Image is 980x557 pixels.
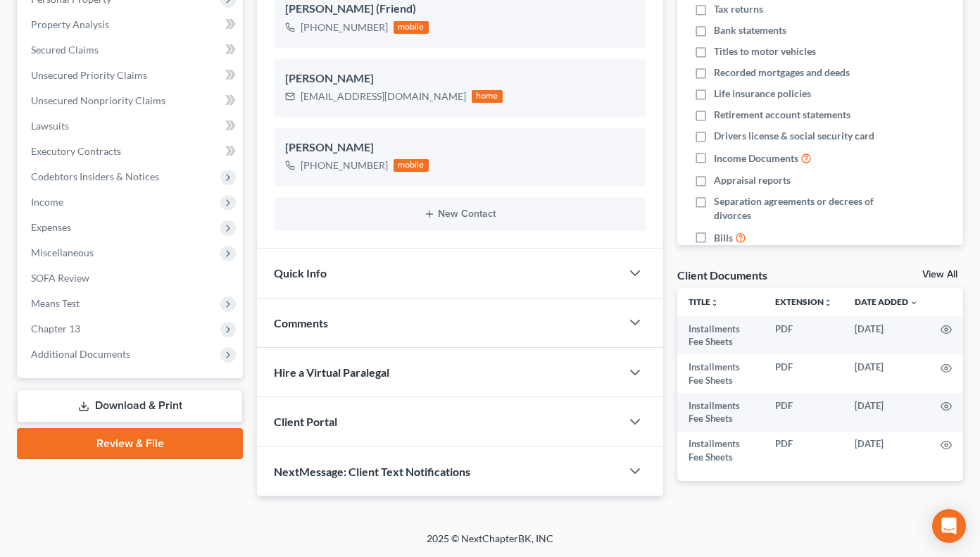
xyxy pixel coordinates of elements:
span: Bills [714,231,733,245]
div: Client Documents [677,268,767,282]
div: 2025 © NextChapterBK, INC [89,532,891,557]
td: PDF [764,432,843,470]
td: [DATE] [843,316,929,355]
a: Secured Claims [20,37,243,63]
span: Tax returns [714,2,763,16]
span: Lawsuits [31,120,69,132]
span: Life insurance policies [714,87,811,101]
td: [DATE] [843,393,929,432]
span: Client Portal [274,415,337,428]
div: [PERSON_NAME] (Friend) [285,1,635,18]
a: Lawsuits [20,113,243,139]
span: Titles to motor vehicles [714,44,816,58]
span: Appraisal reports [714,173,791,187]
a: SOFA Review [20,265,243,291]
span: Separation agreements or decrees of divorces [714,194,880,223]
i: expand_more [910,299,918,307]
div: [PERSON_NAME] [285,70,635,87]
div: Open Intercom Messenger [932,509,966,543]
span: Income [31,196,63,208]
span: Retirement account statements [714,108,850,122]
td: Installments Fee Sheets [677,432,764,470]
div: [PHONE_NUMBER] [301,20,388,35]
span: Secured Claims [31,44,99,56]
span: Additional Documents [31,348,130,360]
a: Extensionunfold_more [775,296,832,307]
td: [DATE] [843,354,929,393]
a: Unsecured Nonpriority Claims [20,88,243,113]
a: Review & File [17,428,243,459]
span: Expenses [31,221,71,233]
span: Bank statements [714,23,786,37]
td: PDF [764,354,843,393]
div: mobile [394,159,429,172]
span: Unsecured Nonpriority Claims [31,94,165,106]
span: Miscellaneous [31,246,94,258]
div: [PERSON_NAME] [285,139,635,156]
span: Codebtors Insiders & Notices [31,170,159,182]
button: New Contact [285,208,635,220]
span: Income Documents [714,151,798,165]
span: Recorded mortgages and deeds [714,65,850,80]
span: Drivers license & social security card [714,129,874,143]
div: [PHONE_NUMBER] [301,158,388,173]
a: Titleunfold_more [689,296,719,307]
span: Quick Info [274,266,327,280]
span: Means Test [31,297,80,309]
span: Chapter 13 [31,323,80,334]
div: [EMAIL_ADDRESS][DOMAIN_NAME] [301,89,466,104]
span: Comments [274,316,328,330]
a: Property Analysis [20,12,243,37]
a: Download & Print [17,389,243,423]
span: Hire a Virtual Paralegal [274,365,389,379]
span: Unsecured Priority Claims [31,69,147,81]
div: home [472,90,503,103]
span: Executory Contracts [31,145,121,157]
a: View All [922,270,957,280]
span: SOFA Review [31,272,89,284]
a: Unsecured Priority Claims [20,63,243,88]
td: [DATE] [843,432,929,470]
td: Installments Fee Sheets [677,393,764,432]
td: PDF [764,316,843,355]
a: Executory Contracts [20,139,243,164]
a: Date Added expand_more [855,296,918,307]
i: unfold_more [824,299,832,307]
span: Property Analysis [31,18,109,30]
i: unfold_more [710,299,719,307]
td: Installments Fee Sheets [677,354,764,393]
span: NextMessage: Client Text Notifications [274,465,470,478]
div: mobile [394,21,429,34]
td: Installments Fee Sheets [677,316,764,355]
td: PDF [764,393,843,432]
